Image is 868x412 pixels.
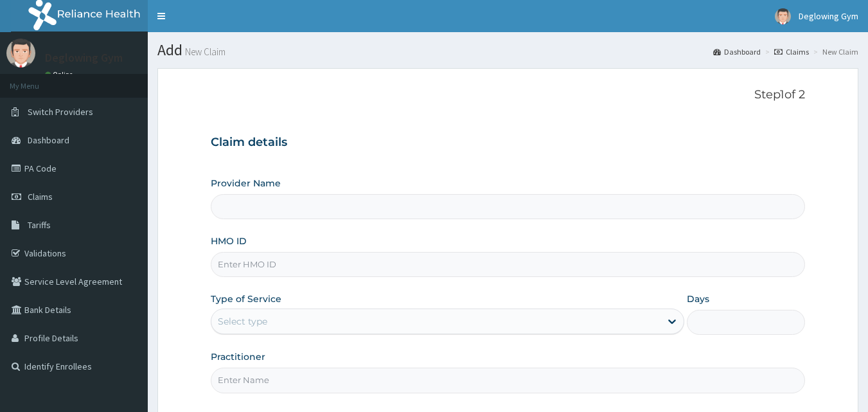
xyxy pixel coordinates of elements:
[45,52,123,64] p: Deglowing Gym
[28,191,53,202] span: Claims
[211,368,806,393] input: Enter Name
[774,46,809,57] a: Claims
[211,252,806,277] input: Enter HMO ID
[45,70,76,79] a: Online
[6,39,35,67] img: User Image
[775,8,791,24] img: User Image
[713,46,761,57] a: Dashboard
[28,219,51,231] span: Tariffs
[211,350,265,363] label: Practitioner
[182,47,226,57] small: New Claim
[211,88,806,102] p: Step 1 of 2
[799,10,858,22] span: Deglowing Gym
[211,136,806,150] h3: Claim details
[687,292,709,305] label: Days
[810,46,858,57] li: New Claim
[28,106,93,118] span: Switch Providers
[211,292,281,305] label: Type of Service
[211,235,247,247] label: HMO ID
[211,177,281,190] label: Provider Name
[28,134,69,146] span: Dashboard
[157,42,858,58] h1: Add
[218,315,267,328] div: Select type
